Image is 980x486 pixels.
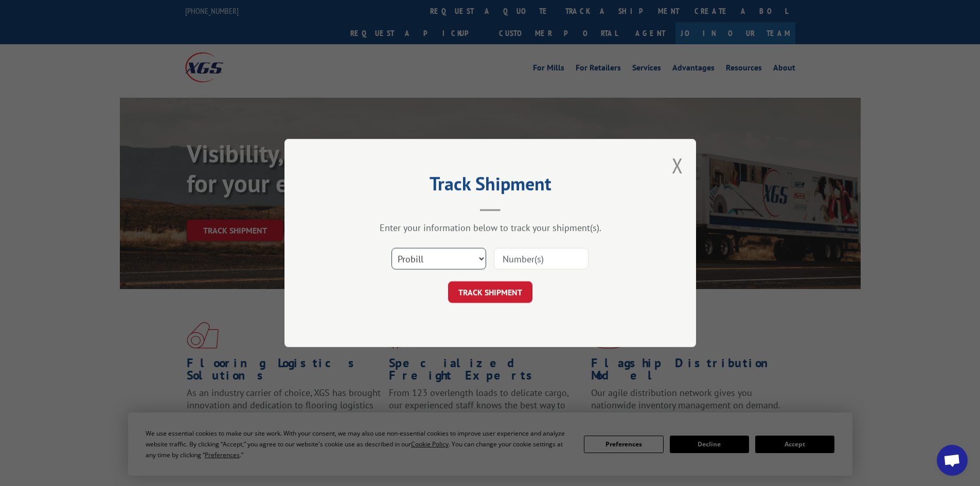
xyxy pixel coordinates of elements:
h2: Track Shipment [336,176,645,196]
div: Open chat [937,445,968,476]
div: Enter your information below to track your shipment(s). [336,222,645,233]
button: Close modal [672,152,683,179]
input: Number(s) [494,248,589,269]
button: TRACK SHIPMENT [448,281,532,303]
